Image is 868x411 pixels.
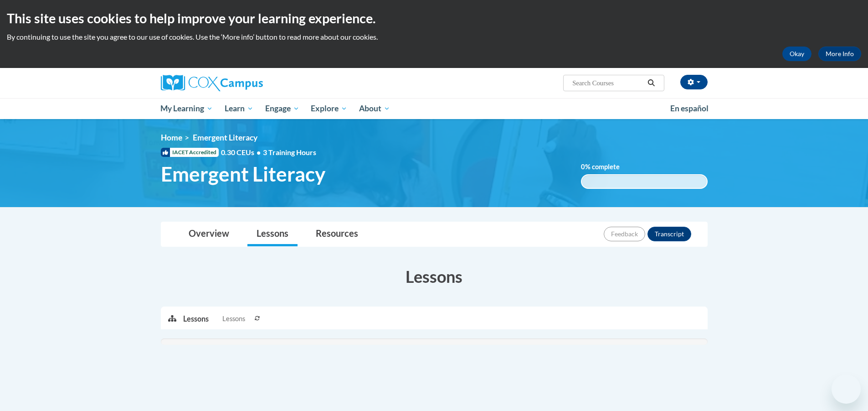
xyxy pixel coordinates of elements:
[680,75,708,89] button: Account Settings
[161,75,263,91] img: Cox Campus
[307,222,367,246] a: Resources
[818,47,861,61] a: More Info
[161,265,708,288] h3: Lessons
[259,98,305,119] a: Engage
[305,98,353,119] a: Explore
[257,148,261,156] span: •
[782,47,812,61] button: Okay
[581,163,585,171] span: 0
[222,314,245,324] span: Lessons
[247,222,298,246] a: Lessons
[670,104,709,113] span: En español
[161,148,219,157] span: IACET Accredited
[219,98,259,119] a: Learn
[161,133,182,142] a: Home
[571,78,644,88] input: Search Courses
[161,162,325,186] span: Emergent Literacy
[265,103,299,114] span: Engage
[160,103,213,114] span: My Learning
[225,103,253,114] span: Learn
[221,147,263,157] span: 0.30 CEUs
[180,222,238,246] a: Overview
[604,227,645,241] button: Feedback
[581,162,633,172] label: % complete
[664,99,714,118] a: En español
[263,148,316,156] span: 3 Training Hours
[7,32,861,42] p: By continuing to use the site you agree to our use of cookies. Use the ‘More info’ button to read...
[147,98,721,119] div: Main menu
[359,103,390,114] span: About
[647,227,691,241] button: Transcript
[161,75,334,91] a: Cox Campus
[155,98,219,119] a: My Learning
[193,133,257,142] span: Emergent Literacy
[7,9,861,27] h2: This site uses cookies to help improve your learning experience.
[311,103,347,114] span: Explore
[832,375,861,404] iframe: Button to launch messaging window
[353,98,396,119] a: About
[183,314,209,324] p: Lessons
[644,78,658,88] button: Search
